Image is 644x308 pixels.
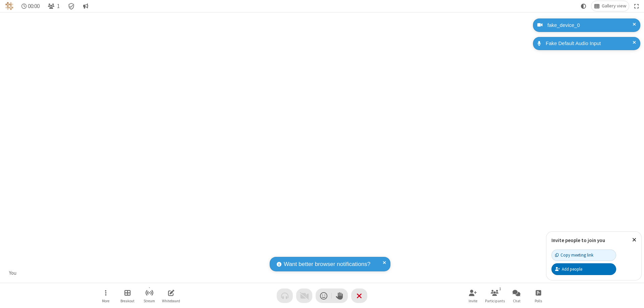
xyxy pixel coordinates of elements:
[485,299,505,303] span: Participants
[506,286,527,305] button: Open chat
[96,286,116,305] button: Open menu
[162,299,180,303] span: Whiteboard
[117,286,138,305] button: Manage Breakout Rooms
[632,1,642,11] button: Fullscreen
[19,1,43,11] div: Timer
[469,299,477,303] span: Invite
[602,3,626,9] span: Gallery view
[296,288,312,303] button: Video
[578,1,589,11] button: Using system theme
[332,288,348,303] button: Raise hand
[277,288,293,303] button: Audio problem - check your Internet connection or call by phone
[120,299,135,303] span: Breakout
[65,1,78,11] div: Meeting details Encryption enabled
[316,288,332,303] button: Send a reaction
[551,237,605,243] label: Invite people to join you
[485,286,505,305] button: Open participant list
[80,1,91,11] button: Conversation
[144,299,155,303] span: Stream
[7,269,19,277] div: You
[57,3,60,9] span: 1
[528,286,548,305] button: Open poll
[513,299,521,303] span: Chat
[45,1,62,11] button: Open participant list
[551,249,616,261] button: Copy meeting link
[161,286,181,305] button: Open shared whiteboard
[591,1,629,11] button: Change layout
[139,286,159,305] button: Start streaming
[551,263,616,275] button: Add people
[5,2,13,10] img: QA Selenium DO NOT DELETE OR CHANGE
[545,22,635,29] div: fake_device_0
[555,252,593,258] div: Copy meeting link
[535,299,542,303] span: Polls
[543,40,635,47] div: Fake Default Audio Input
[627,232,641,248] button: Close popover
[102,299,109,303] span: More
[497,286,503,292] div: 1
[284,260,370,269] span: Want better browser notifications?
[28,3,40,9] span: 00:00
[463,286,483,305] button: Invite participants (⌘+Shift+I)
[351,288,367,303] button: End or leave meeting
